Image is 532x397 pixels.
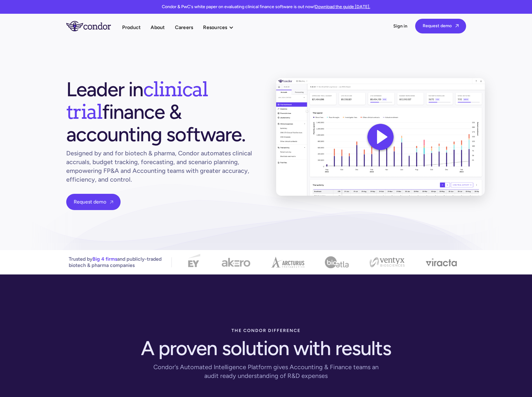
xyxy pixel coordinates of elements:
[315,4,370,9] a: Download the guide [DATE].
[393,23,408,29] a: Sign in
[66,77,208,124] span: clinical trial
[415,19,466,33] a: Request demo
[203,23,240,32] div: Resources
[66,149,256,184] h1: Designed by and for biotech & pharma, Condor automates clinical accruals, budget tracking, foreca...
[231,324,301,337] div: The condor difference
[69,256,162,269] p: Trusted by and publicly-traded biotech & pharma companies
[122,23,141,32] a: Product
[110,200,113,204] span: 
[66,194,121,210] a: Request demo
[151,23,165,32] a: About
[146,363,386,380] div: Condor’s Automated Intelligence Platform gives Accounting & Finance teams an audit ready understa...
[162,4,370,10] p: Condor & PwC's white paper on evaluating clinical finance software is out now!
[66,21,122,31] a: home
[455,24,459,28] span: 
[203,23,227,32] div: Resources
[66,78,256,146] h1: Leader in finance & accounting software.
[92,256,117,262] span: Big 4 firms
[175,23,193,32] a: Careers
[141,337,391,359] h1: A proven solution with results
